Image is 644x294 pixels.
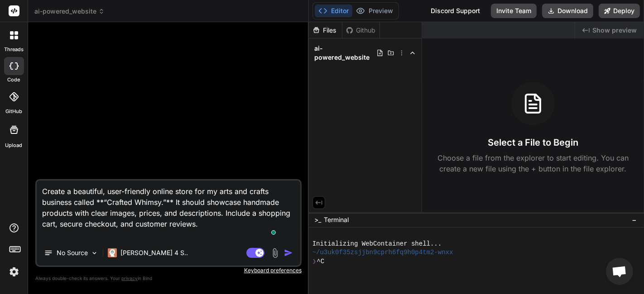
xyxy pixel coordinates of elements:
[8,76,20,84] label: code
[342,26,380,35] div: Github
[312,248,453,257] span: ~/u3uk0f35zsjjbn9cprh6fq9h0p4tm2-wnxx
[488,136,578,149] h3: Select a File to Begin
[120,248,188,257] p: [PERSON_NAME] 4 S..
[315,5,352,17] button: Editor
[352,5,397,17] button: Preview
[35,274,302,283] p: Always double-check its answers. Your in Bind
[108,248,117,257] img: Claude 4 Sonnet
[34,7,105,16] span: ai-powered_website
[324,215,349,224] span: Terminal
[37,180,300,240] textarea: To enrich screen reader interactions, please activate Accessibility in Grammarly extension settings
[314,44,376,62] span: ai-powered_website
[309,26,342,35] div: Files
[5,108,22,115] label: GitHub
[630,213,639,227] button: −
[284,248,293,257] img: icon
[317,257,324,266] span: ^C
[314,215,321,224] span: >_
[425,4,485,18] div: Discord Support
[606,258,633,285] div: Open chat
[270,248,280,258] img: attachment
[312,257,317,266] span: ❯
[5,142,23,149] label: Upload
[57,248,88,257] p: No Source
[35,267,302,274] p: Keyboard preferences
[599,4,640,18] button: Deploy
[491,4,537,18] button: Invite Team
[632,215,637,224] span: −
[542,4,593,18] button: Download
[432,152,634,174] p: Choose a file from the explorer to start editing. You can create a new file using the + button in...
[592,26,637,35] span: Show preview
[91,249,98,257] img: Pick Models
[4,46,24,53] label: threads
[312,240,442,248] span: Initializing WebContainer shell...
[121,275,138,281] span: privacy
[6,264,22,280] img: settings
